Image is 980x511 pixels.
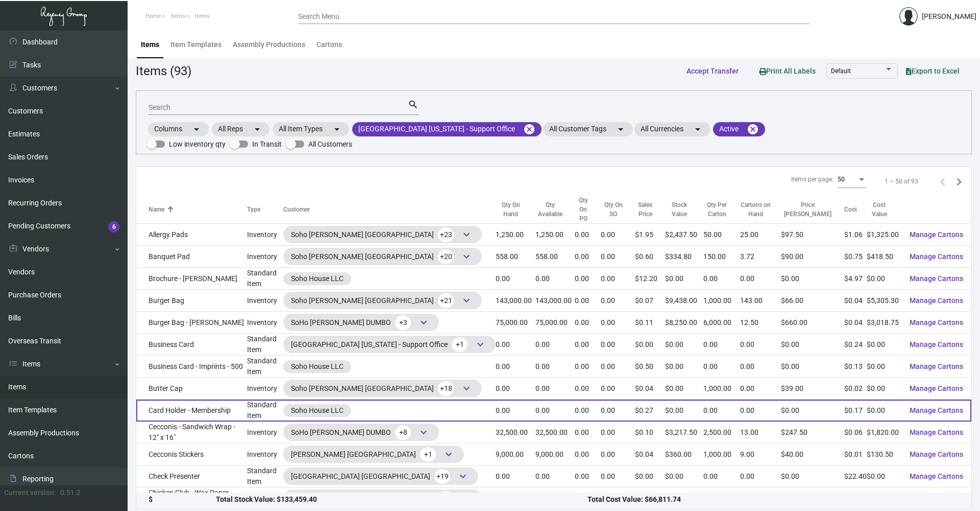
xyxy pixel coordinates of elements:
[901,467,971,485] button: Manage Cartons
[291,491,474,506] div: Soho [PERSON_NAME] [GEOGRAPHIC_DATA]
[781,444,844,466] td: $40.00
[665,466,703,487] td: $0.00
[844,268,867,290] td: $4.97
[910,296,963,305] span: Manage Cartons
[601,268,635,290] td: 0.00
[252,138,282,150] span: In Transit
[901,379,971,398] button: Manage Cartons
[247,224,283,246] td: Inventory
[575,268,601,290] td: 0.00
[247,246,283,268] td: Inventory
[496,224,535,246] td: 1,250.00
[635,444,665,466] td: $0.04
[148,122,209,136] mat-chip: Columns
[665,312,703,334] td: $8,250.00
[901,247,971,266] button: Manage Cartons
[149,205,247,214] div: Name
[751,61,824,80] button: Print All Labels
[867,290,901,312] td: $5,305.30
[901,335,971,354] button: Manage Cartons
[951,173,967,190] button: Next page
[844,290,867,312] td: $0.04
[291,425,431,440] div: SoHo [PERSON_NAME] DUMBO
[635,400,665,422] td: $0.27
[523,123,535,135] mat-icon: cancel
[136,246,247,268] td: Banquet Pad
[575,312,601,334] td: 0.00
[141,39,159,50] div: Items
[899,7,918,26] img: admin@bootstrapmaster.com
[149,495,216,505] div: $
[496,200,526,219] div: Qty On Hand
[867,466,901,487] td: $0.00
[170,39,222,50] div: Item Templates
[316,39,342,50] div: Cartons
[740,378,781,400] td: 0.00
[60,487,81,498] div: 0.51.2
[575,334,601,356] td: 0.00
[535,466,575,487] td: 0.00
[901,225,971,244] button: Manage Cartons
[247,205,283,214] div: Type
[438,227,454,242] span: +23
[635,268,665,290] td: $12.20
[885,177,918,186] div: 1 – 50 of 93
[273,122,349,136] mat-chip: All Item Types
[496,466,535,487] td: 0.00
[740,200,772,219] div: Cartons on Hand
[169,138,226,150] span: Low inventory qty
[901,291,971,310] button: Manage Cartons
[575,224,601,246] td: 0.00
[247,205,260,214] div: Type
[601,378,635,400] td: 0.00
[844,334,867,356] td: $0.24
[910,252,963,261] span: Manage Cartons
[910,340,963,349] span: Manage Cartons
[575,378,601,400] td: 0.00
[831,67,851,75] span: Default
[535,246,575,268] td: 558.00
[601,466,635,487] td: 0.00
[740,487,781,509] td: 0.00
[331,123,343,135] mat-icon: arrow_drop_down
[575,196,601,223] div: Qty On PO
[713,122,765,136] mat-chip: Active
[665,334,703,356] td: $0.00
[635,200,665,219] div: Sales Price
[665,268,703,290] td: $0.00
[438,293,454,308] span: +21
[867,356,901,378] td: $0.00
[635,466,665,487] td: $0.00
[136,268,247,290] td: Brochure - [PERSON_NAME]
[496,290,535,312] td: 143,000.00
[601,200,626,219] div: Qty On SO
[457,470,469,482] span: keyboard_arrow_down
[535,444,575,466] td: 9,000.00
[434,469,450,484] span: +19
[844,466,867,487] td: $22.40
[867,400,901,422] td: $0.00
[781,356,844,378] td: $0.00
[740,422,781,444] td: 13.00
[247,466,283,487] td: Standard Item
[535,400,575,422] td: 0.00
[418,426,430,438] span: keyboard_arrow_down
[496,200,535,219] div: Qty On Hand
[665,200,703,219] div: Stock Value
[136,290,247,312] td: Burger Bag
[703,466,740,487] td: 0.00
[635,200,655,219] div: Sales Price
[687,67,739,75] span: Accept Transfer
[601,246,635,268] td: 0.00
[283,196,496,224] th: Customer
[703,422,740,444] td: 2,500.00
[496,356,535,378] td: 0.00
[867,200,901,219] div: Cost Value
[136,487,247,509] td: Chicken Club - Wax Paper Wrap
[291,469,471,484] div: [GEOGRAPHIC_DATA] [GEOGRAPHIC_DATA]
[740,200,781,219] div: Cartons on Hand
[601,312,635,334] td: 0.00
[438,249,454,264] span: +20
[535,312,575,334] td: 75,000.00
[587,495,959,505] div: Total Cost Value: $66,811.74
